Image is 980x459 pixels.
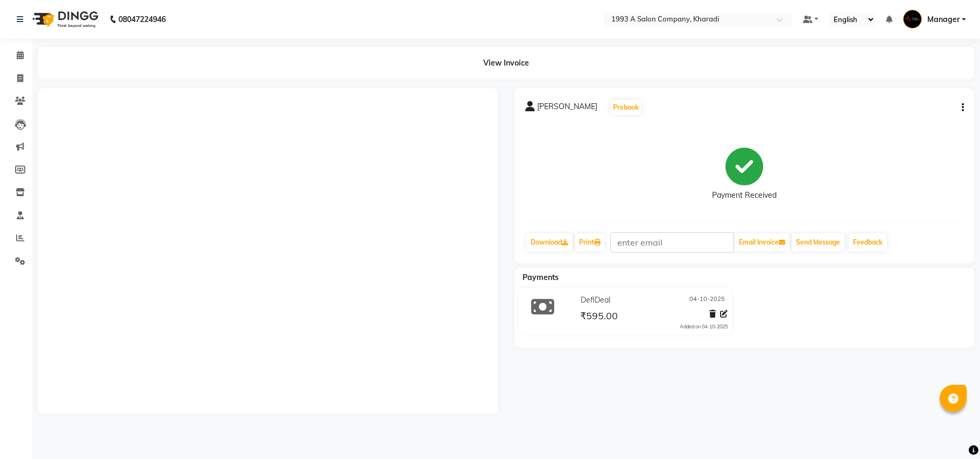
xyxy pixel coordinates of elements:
[523,272,559,282] span: Payments
[680,323,728,331] div: Added on 04-10-2025
[118,4,166,34] b: 08047224946
[575,233,605,252] a: Print
[580,310,618,325] span: ₹595.00
[903,10,922,28] img: Manager
[849,233,887,252] a: Feedback
[735,233,789,252] button: Email Invoice
[526,233,573,252] a: Download
[935,416,969,448] iframe: chat widget
[27,4,101,34] img: logo
[927,14,960,25] span: Manager
[712,190,777,201] div: Payment Received
[689,295,725,306] span: 04-10-2025
[581,295,610,306] span: DefiDeal
[537,101,597,116] span: [PERSON_NAME]
[610,100,641,115] button: Prebook
[38,47,975,80] div: View Invoice
[610,232,734,253] input: enter email
[792,233,844,252] button: Send Message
